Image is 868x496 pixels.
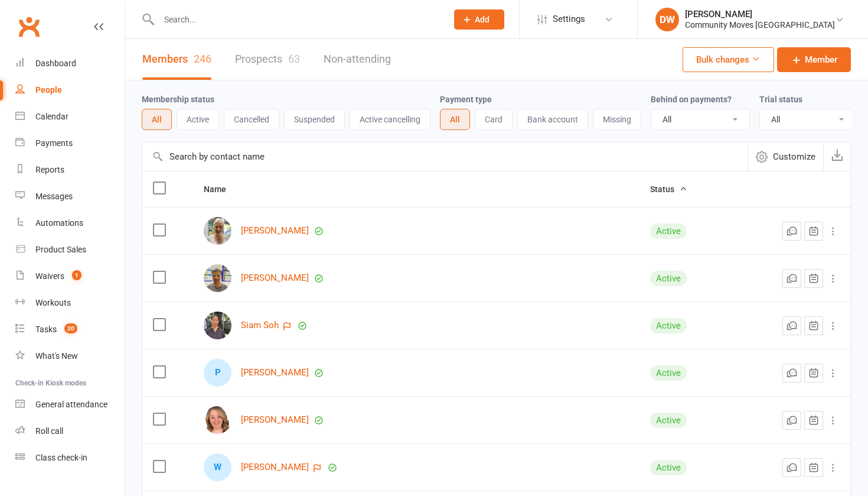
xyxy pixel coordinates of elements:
div: Active [650,460,687,475]
a: [PERSON_NAME] [241,415,309,425]
a: Non-attending [324,39,391,80]
a: Member [777,47,851,72]
button: Customize [748,142,823,171]
button: Card [475,109,513,130]
a: Automations [15,210,125,236]
div: Community Moves [GEOGRAPHIC_DATA] [685,20,835,30]
input: Search... [155,11,439,28]
label: Trial status [759,95,802,104]
a: [PERSON_NAME] [241,462,309,472]
input: Search by contact name [142,142,748,171]
a: People [15,77,125,103]
div: Roll call [35,426,63,436]
img: Margaret [204,217,231,245]
button: Suspended [284,109,345,130]
div: DW [655,8,679,31]
button: Cancelled [224,109,279,130]
a: Siam Soh [241,320,279,330]
a: Payments [15,130,125,157]
a: Members246 [142,39,211,80]
a: [PERSON_NAME] [241,368,309,378]
a: Prospects63 [235,39,300,80]
button: Active [177,109,219,130]
a: Clubworx [14,12,44,41]
a: Workouts [15,290,125,316]
div: Active [650,223,687,239]
span: 20 [64,323,77,333]
a: Product Sales [15,236,125,263]
button: Active cancelling [350,109,430,130]
button: Bulk changes [683,47,774,72]
button: Name [204,182,239,196]
a: What's New [15,343,125,369]
a: General attendance kiosk mode [15,391,125,418]
span: Customize [773,150,815,164]
button: Bank account [517,109,588,130]
button: Status [650,182,687,196]
a: Messages [15,183,125,210]
span: Status [650,184,687,194]
div: Paul [204,359,231,387]
div: Reports [35,165,64,174]
img: Elaine [204,264,231,292]
span: Settings [553,6,585,33]
div: 246 [194,53,211,65]
a: Dashboard [15,50,125,77]
div: Waivers [35,271,64,281]
a: [PERSON_NAME] [241,273,309,283]
span: Add [475,15,490,24]
div: Payments [35,138,73,148]
div: What's New [35,351,78,361]
img: Aysim [204,406,231,434]
a: [PERSON_NAME] [241,226,309,236]
label: Behind on payments? [651,95,732,104]
a: Reports [15,157,125,183]
a: Tasks 20 [15,316,125,343]
div: Active [650,413,687,428]
a: Class kiosk mode [15,445,125,471]
button: All [440,109,470,130]
div: Automations [35,218,83,228]
div: Active [650,365,687,381]
label: Membership status [142,95,214,104]
div: Class check-in [35,453,87,462]
div: Tasks [35,325,57,334]
div: Calendar [35,112,68,121]
div: Product Sales [35,245,86,254]
div: Active [650,318,687,333]
button: Missing [593,109,641,130]
div: Workouts [35,298,71,307]
div: 63 [288,53,300,65]
img: Siam [204,312,231,339]
a: Waivers 1 [15,263,125,290]
span: Name [204,184,239,194]
span: 1 [72,270,81,280]
div: Dashboard [35,59,76,68]
button: All [142,109,172,130]
span: Member [805,53,837,67]
div: General attendance [35,400,107,409]
div: Messages [35,192,73,201]
label: Payment type [440,95,492,104]
button: Add [454,9,504,30]
div: Active [650,271,687,286]
div: Wenju [204,453,231,481]
div: [PERSON_NAME] [685,9,835,20]
div: People [35,85,62,95]
iframe: Intercom live chat [12,456,40,484]
a: Calendar [15,103,125,130]
a: Roll call [15,418,125,445]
